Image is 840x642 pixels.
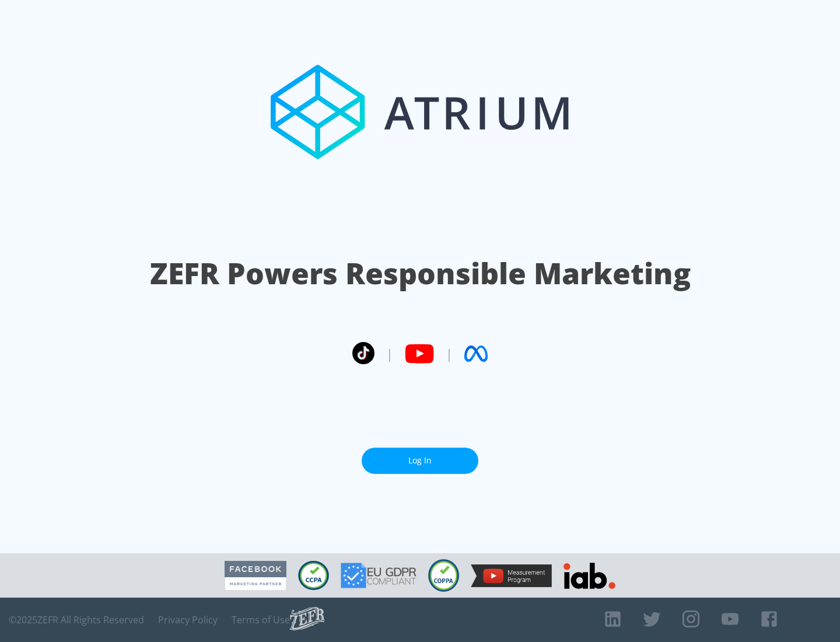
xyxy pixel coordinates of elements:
img: COPPA Compliant [428,559,459,592]
img: IAB [563,563,615,589]
a: Privacy Policy [158,614,218,626]
span: © 2025 ZEFR All Rights Reserved [9,614,144,626]
img: YouTube Measurement Program [471,564,552,587]
h1: ZEFR Powers Responsible Marketing [150,253,691,294]
span: | [446,345,453,362]
img: GDPR Compliant [341,563,416,588]
img: Facebook Marketing Partner [225,561,286,591]
span: | [386,345,393,362]
a: Terms of Use [232,614,290,626]
a: Log In [362,448,478,474]
img: CCPA Compliant [298,561,329,590]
